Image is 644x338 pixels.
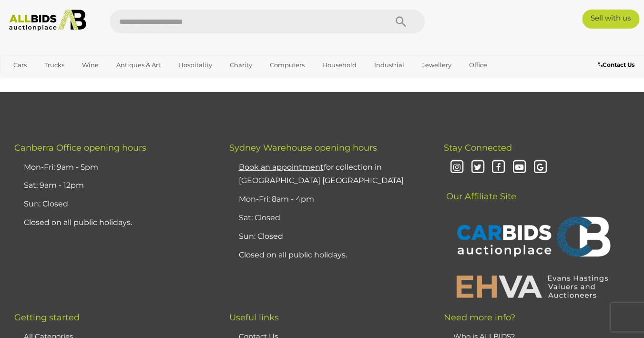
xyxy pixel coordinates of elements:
a: Office [463,57,493,73]
img: CARBIDS Auctionplace [451,206,613,269]
span: Getting started [14,312,80,323]
span: Canberra Office opening hours [14,143,146,153]
i: Instagram [449,159,465,176]
a: [GEOGRAPHIC_DATA] [44,73,124,89]
li: Sun: Closed [21,195,205,214]
a: Contact Us [598,60,637,70]
a: Jewellery [416,57,458,73]
i: Youtube [511,159,528,176]
span: Need more info? [444,312,515,323]
li: Closed on all public holidays. [236,246,419,265]
li: Mon-Fri: 9am - 5pm [21,158,205,177]
u: Book an appointment [238,163,323,172]
i: Google [532,159,548,176]
button: Search [377,10,425,33]
li: Sun: Closed [236,227,419,246]
a: Computers [264,57,311,73]
li: Sat: 9am - 12pm [21,176,205,195]
b: Contact Us [598,61,634,68]
li: Sat: Closed [236,209,419,227]
i: Twitter [469,159,486,176]
a: Industrial [368,57,410,73]
a: Book an appointmentfor collection in [GEOGRAPHIC_DATA] [GEOGRAPHIC_DATA] [238,163,403,185]
a: Sell with us [582,10,639,29]
span: Our Affiliate Site [444,177,516,202]
i: Facebook [490,159,507,176]
a: Household [316,57,363,73]
span: Sydney Warehouse opening hours [229,143,377,153]
a: Sports [7,73,39,89]
li: Mon-Fri: 8am - 4pm [236,190,419,209]
a: Charity [224,57,258,73]
span: Stay Connected [444,143,512,153]
a: Hospitality [172,57,218,73]
a: Antiques & Art [110,57,167,73]
img: Allbids.com.au [5,10,91,31]
a: Wine [76,57,105,73]
a: Cars [7,57,33,73]
a: Trucks [38,57,71,73]
span: Useful links [229,312,278,323]
li: Closed on all public holidays. [21,214,205,232]
img: EHVA | Evans Hastings Valuers and Auctioneers [451,274,613,298]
